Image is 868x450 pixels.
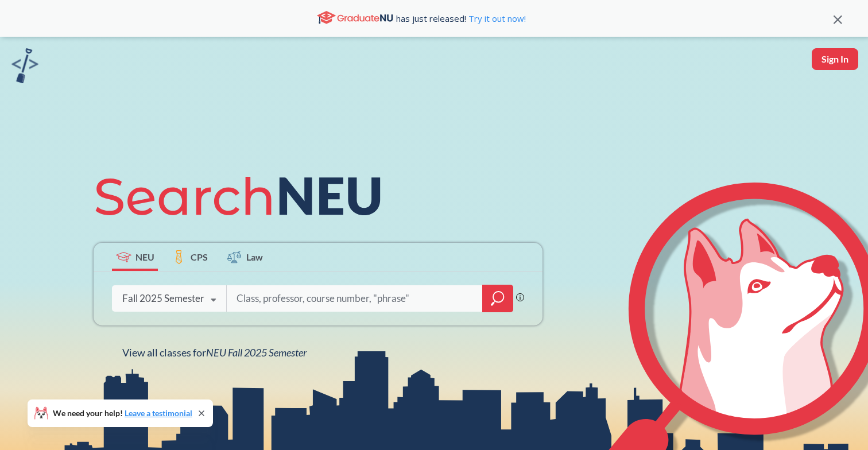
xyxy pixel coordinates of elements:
[11,48,38,87] a: sandbox logo
[246,250,263,263] span: Law
[135,250,154,263] span: NEU
[466,13,526,24] a: Try it out now!
[53,409,192,417] span: We need your help!
[125,408,192,418] a: Leave a testimonial
[122,346,307,359] span: View all classes for
[396,12,526,25] span: has just released!
[11,48,38,83] img: sandbox logo
[812,48,858,70] button: Sign In
[191,250,208,263] span: CPS
[235,286,474,311] input: Class, professor, course number, "phrase"
[491,290,505,307] svg: magnifying glass
[122,292,204,305] div: Fall 2025 Semester
[206,346,307,359] span: NEU Fall 2025 Semester
[482,285,513,312] div: magnifying glass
